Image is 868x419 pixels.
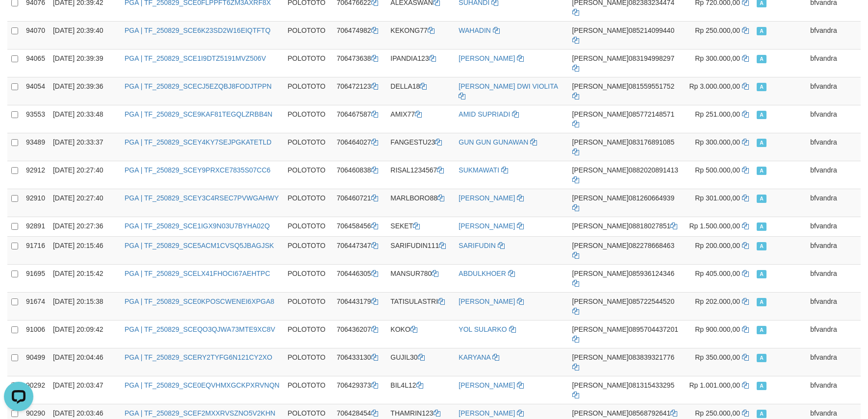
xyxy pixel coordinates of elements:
[459,409,515,417] a: [PERSON_NAME]
[572,166,629,174] span: [PERSON_NAME]
[459,325,507,333] a: YOL SULARKO
[49,292,121,320] td: [DATE] 20:15:38
[572,297,629,305] span: [PERSON_NAME]
[125,242,274,249] a: PGA | TF_250829_SCE5ACM1CVSQ5JBAGJSK
[459,381,515,389] a: [PERSON_NAME]
[695,353,740,361] span: Rp 350.000,00
[49,320,121,348] td: [DATE] 20:09:42
[572,409,629,417] span: [PERSON_NAME]
[125,82,272,90] a: PGA | TF_250829_SCECJ5EZQBJ8FODJTPPN
[333,320,387,348] td: 706436207
[568,105,682,133] td: 085772148571
[459,353,490,361] a: KARYANA
[459,26,491,34] a: WAHADIN
[49,133,121,161] td: [DATE] 20:33:37
[806,161,861,189] td: bfvandra
[695,297,740,305] span: Rp 202.000,00
[49,77,121,105] td: [DATE] 20:39:36
[568,348,682,376] td: 083839321776
[806,189,861,217] td: bfvandra
[22,21,49,49] td: 94070
[22,348,49,376] td: 90499
[572,242,629,249] span: [PERSON_NAME]
[459,242,495,249] a: SARIFUDIN
[757,139,766,147] span: Approved - Marked by bfvandra
[459,166,499,174] a: SUKMAWATI
[49,264,121,292] td: [DATE] 20:15:42
[757,354,766,362] span: Approved - Marked by bfvandra
[757,222,766,231] span: Approved - Marked by bfvandra
[49,161,121,189] td: [DATE] 20:27:40
[49,376,121,404] td: [DATE] 20:03:47
[695,54,740,62] span: Rp 300.000,00
[386,105,455,133] td: AMIX77
[125,166,271,174] a: PGA | TF_250829_SCEY9PRXCE7835S07CC6
[386,292,455,320] td: TATISULASTRI
[125,297,274,305] a: PGA | TF_250829_SCE0KPOSCWENEI6XPGA8
[459,110,510,118] a: AMID SUPRIADI
[125,222,270,230] a: PGA | TF_250829_SCE1IGX9N03U7BYHA02Q
[689,82,740,90] span: Rp 3.000.000,00
[757,242,766,250] span: Approved - Marked by bfvandra
[49,105,121,133] td: [DATE] 20:33:48
[283,264,332,292] td: POLOTOTO
[806,320,861,348] td: bfvandra
[568,77,682,105] td: 081559551752
[689,222,740,230] span: Rp 1.500.000,00
[806,217,861,236] td: bfvandra
[49,236,121,264] td: [DATE] 20:15:46
[49,21,121,49] td: [DATE] 20:39:40
[568,320,682,348] td: 0895704437201
[386,161,455,189] td: RISAL1234567
[22,376,49,404] td: 90292
[757,111,766,119] span: Approved - Marked by bfvandra
[333,133,387,161] td: 706464027
[572,82,629,90] span: [PERSON_NAME]
[386,236,455,264] td: SARIFUDIN111
[459,222,515,230] a: [PERSON_NAME]
[22,161,49,189] td: 92912
[695,138,740,146] span: Rp 300.000,00
[125,138,272,146] a: PGA | TF_250829_SCEY4KY7SEJPGKATETLD
[459,270,506,277] a: ABDULKHOER
[459,82,558,90] a: [PERSON_NAME] DWI VIOLITA
[459,297,515,305] a: [PERSON_NAME]
[333,236,387,264] td: 706447347
[572,270,629,277] span: [PERSON_NAME]
[806,264,861,292] td: bfvandra
[283,217,332,236] td: POLOTOTO
[568,236,682,264] td: 082278668463
[386,133,455,161] td: FANGESTU23
[283,320,332,348] td: POLOTOTO
[695,242,740,249] span: Rp 200.000,00
[22,236,49,264] td: 91716
[568,376,682,404] td: 081315433295
[386,21,455,49] td: KEKONG77
[568,264,682,292] td: 085936124346
[459,54,515,62] a: [PERSON_NAME]
[386,77,455,105] td: DELLA18
[333,77,387,105] td: 706472123
[125,54,266,62] a: PGA | TF_250829_SCE1I9DTZ5191MVZ506V
[757,27,766,35] span: Approved - Marked by bfvandra
[283,161,332,189] td: POLOTOTO
[386,264,455,292] td: MANSUR780
[283,189,332,217] td: POLOTOTO
[386,217,455,236] td: SEKET
[757,410,766,418] span: Approved - Marked by bfvandra
[568,189,682,217] td: 081260664939
[333,376,387,404] td: 706429373
[806,105,861,133] td: bfvandra
[283,133,332,161] td: POLOTOTO
[386,320,455,348] td: KOKO
[22,77,49,105] td: 94054
[49,49,121,77] td: [DATE] 20:39:39
[22,133,49,161] td: 93489
[695,166,740,174] span: Rp 500.000,00
[572,381,629,389] span: [PERSON_NAME]
[572,325,629,333] span: [PERSON_NAME]
[22,320,49,348] td: 91006
[806,376,861,404] td: bfvandra
[757,326,766,334] span: Approved - Marked by bfvandra
[283,292,332,320] td: POLOTOTO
